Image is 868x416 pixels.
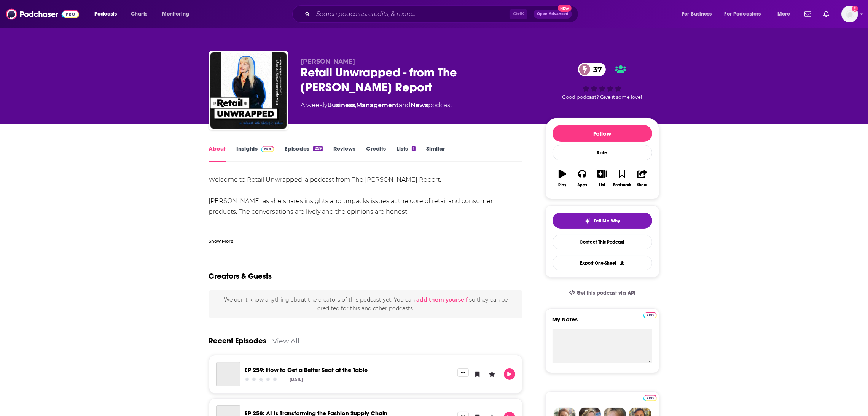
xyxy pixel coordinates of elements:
div: Search podcasts, credits, & more... [299,5,586,23]
a: Business [328,102,355,109]
span: We don't know anything about the creators of this podcast yet . You can so they can be credited f... [224,296,508,311]
button: add them yourself [416,297,468,303]
a: Credits [366,145,386,162]
div: Bookmark [613,183,631,187]
div: A weekly podcast [301,101,453,110]
button: Follow [553,125,652,142]
img: tell me why sparkle [585,218,591,224]
div: 37Good podcast? Give it some love! [545,58,659,105]
span: Ctrl K [510,9,527,19]
img: Podchaser Pro [261,146,274,152]
a: Lists1 [397,145,416,162]
button: Open AdvancedNew [534,10,572,19]
a: Get this podcast via API [563,284,642,302]
div: Rate [553,145,652,160]
a: Reviews [333,145,355,162]
a: Episodes259 [285,145,322,162]
span: For Podcasters [725,9,761,19]
span: Logged in as LindaBurns [841,6,858,22]
img: Podchaser Pro [643,312,657,318]
div: Share [637,183,647,187]
div: List [599,183,605,187]
div: 1 [412,146,416,151]
button: Bookmark [612,165,632,192]
span: Good podcast? Give it some love! [562,94,642,100]
button: tell me why sparkleTell Me Why [553,213,652,229]
div: Welcome to Retail Unwrapped, a podcast from The [PERSON_NAME] Report. [PERSON_NAME] as she shares... [209,175,523,238]
h2: Creators & Guests [209,272,272,281]
img: Podchaser - Follow, Share and Rate Podcasts [6,7,79,21]
button: open menu [772,8,800,20]
button: Export One-Sheet [553,256,652,270]
button: open menu [157,8,199,20]
a: EP 259: How to Get a Better Seat at the Table [245,366,368,373]
span: Monitoring [162,9,189,19]
a: Show notifications dropdown [820,8,832,21]
div: Apps [577,183,587,187]
a: Similar [426,145,445,162]
span: New [558,5,572,12]
img: User Profile [841,6,858,22]
button: Bookmark Episode [472,368,483,380]
button: open menu [720,8,772,20]
a: Show notifications dropdown [801,8,814,21]
span: , [355,102,357,109]
button: open menu [677,8,721,20]
a: Pro website [643,311,657,318]
a: View All [273,337,300,345]
span: Charts [131,9,147,19]
span: Open Advanced [537,12,569,16]
span: More [777,9,790,19]
div: 259 [313,146,322,151]
span: Get this podcast via API [577,290,635,296]
button: Leave a Rating [486,368,498,380]
span: 37 [586,63,606,76]
button: Apps [572,165,592,192]
a: 37 [578,63,606,76]
span: and [399,102,411,109]
a: About [209,145,226,162]
label: My Notes [553,316,652,329]
button: List [592,165,612,192]
button: Play [553,165,572,192]
div: [DATE] [290,377,303,382]
span: For Business [682,9,712,19]
span: Podcasts [94,9,117,19]
span: Tell Me Why [594,218,620,224]
button: Play [504,368,515,380]
a: Recent Episodes [209,336,267,346]
img: Retail Unwrapped - from The Robin Report [210,52,287,129]
button: open menu [89,8,127,20]
a: News [411,102,428,109]
div: Community Rating: 0 out of 5 [244,376,278,382]
button: Show profile menu [841,6,858,22]
a: InsightsPodchaser Pro [237,145,274,162]
button: Share [632,165,652,192]
a: Contact This Podcast [553,235,652,249]
a: Charts [126,8,152,20]
input: Search podcasts, credits, & more... [313,8,510,20]
a: Pro website [643,394,657,401]
svg: Add a profile image [852,6,858,12]
img: Podchaser Pro [643,395,657,401]
button: Show More Button [457,368,469,377]
div: Play [558,183,566,187]
a: Management [357,102,399,109]
a: EP 259: How to Get a Better Seat at the Table [216,362,240,386]
span: [PERSON_NAME] [301,58,355,65]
